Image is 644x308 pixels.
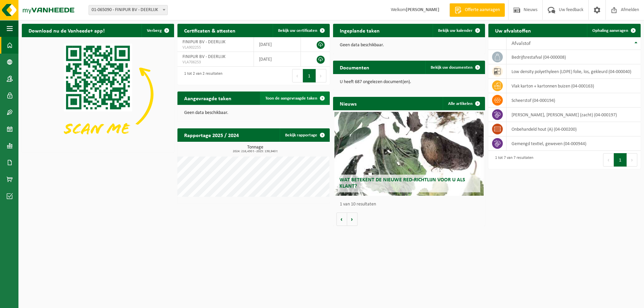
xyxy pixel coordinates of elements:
[463,7,501,13] span: Offerte aanvragen
[438,28,473,33] span: Bekijk uw kalender
[334,112,484,196] a: Wat betekent de nieuwe RED-richtlijn voor u als klant?
[181,145,330,153] h3: Tonnage
[278,28,317,33] span: Bekijk uw certificaten
[336,212,347,226] button: Vorige
[603,153,614,167] button: Previous
[406,7,439,12] strong: [PERSON_NAME]
[254,52,301,67] td: [DATE]
[292,69,303,82] button: Previous
[433,24,484,37] a: Bekijk uw kalender
[506,136,641,151] td: gemengd textiel, geweven (04-000944)
[182,45,249,50] span: VLA902255
[303,69,316,82] button: 1
[506,108,641,122] td: [PERSON_NAME], [PERSON_NAME] (zacht) (04-000197)
[333,61,376,74] h2: Documenten
[443,97,484,110] a: Alle artikelen
[587,24,640,37] a: Ophaling aanvragen
[22,37,174,151] img: Download de VHEPlus App
[506,122,641,136] td: onbehandeld hout (A) (04-000200)
[506,79,641,93] td: vlak karton + kartonnen buizen (04-000163)
[142,24,173,37] button: Verberg
[614,153,627,167] button: 1
[260,91,329,105] a: Toon de aangevraagde taken
[506,64,641,79] td: low density polyethyleen (LDPE) folie, los, gekleurd (04-000040)
[89,5,167,15] span: 01-065090 - FINIPUR BV - DEERLIJK
[181,150,330,153] span: 2024: 216,430 t - 2025: 139,940 t
[333,97,363,110] h2: Nieuws
[347,212,358,226] button: Volgende
[340,80,479,84] p: U heeft 687 ongelezen document(en).
[431,65,473,70] span: Bekijk uw documenten
[627,153,637,167] button: Next
[316,69,326,82] button: Next
[22,24,111,37] h2: Download nu de Vanheede+ app!
[512,41,531,46] span: Afvalstof
[340,202,482,207] p: 1 van 10 resultaten
[273,24,329,37] a: Bekijk uw certificaten
[254,37,301,52] td: [DATE]
[340,43,479,48] p: Geen data beschikbaar.
[177,91,238,105] h2: Aangevraagde taken
[184,111,323,115] p: Geen data beschikbaar.
[449,3,505,17] a: Offerte aanvragen
[492,152,533,167] div: 1 tot 7 van 7 resultaten
[506,50,641,64] td: bedrijfsrestafval (04-000008)
[280,128,329,142] a: Bekijk rapportage
[147,28,162,33] span: Verberg
[488,24,538,37] h2: Uw afvalstoffen
[506,93,641,108] td: scheerstof (04-000194)
[182,40,225,45] span: FINIPUR BV - DEERLIJK
[182,54,225,59] span: FINIPUR BV - DEERLIJK
[177,24,242,37] h2: Certificaten & attesten
[177,128,246,141] h2: Rapportage 2025 / 2024
[333,24,386,37] h2: Ingeplande taken
[339,177,465,189] span: Wat betekent de nieuwe RED-richtlijn voor u als klant?
[425,61,484,74] a: Bekijk uw documenten
[182,60,249,65] span: VLA706253
[181,68,222,83] div: 1 tot 2 van 2 resultaten
[592,28,628,33] span: Ophaling aanvragen
[265,96,317,101] span: Toon de aangevraagde taken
